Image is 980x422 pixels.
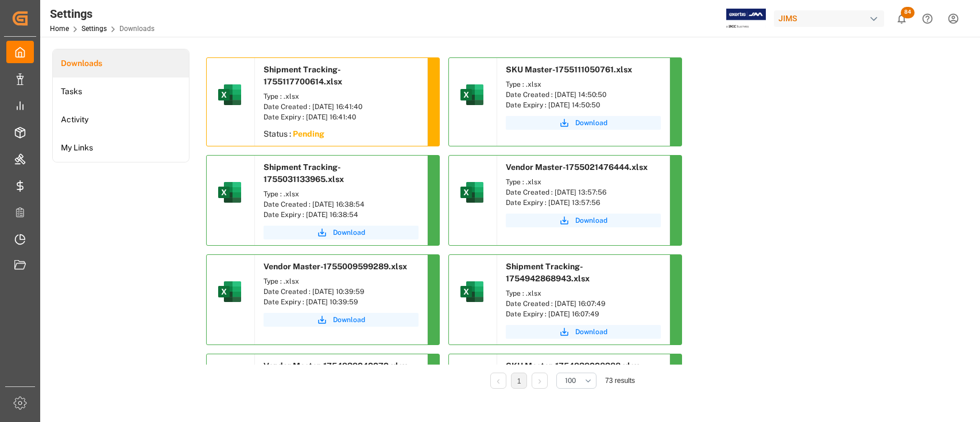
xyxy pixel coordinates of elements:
div: Date Expiry : [DATE] 16:41:40 [264,112,419,122]
span: Shipment Tracking-1755117700614.xlsx [264,65,342,86]
a: Downloads [53,49,189,78]
span: Download [575,327,607,337]
span: Download [333,227,365,238]
img: microsoft-excel-2019--v1.png [458,278,486,305]
sapn: Pending [293,129,324,138]
a: My Links [53,134,189,162]
div: Date Created : [DATE] 13:57:56 [506,187,661,198]
a: Tasks [53,78,189,106]
img: microsoft-excel-2019--v1.png [458,179,486,206]
span: 84 [901,7,915,18]
a: Settings [82,25,107,33]
div: Date Created : [DATE] 16:07:49 [506,299,661,309]
span: Shipment Tracking-1755031133965.xlsx [264,162,344,184]
div: Date Created : [DATE] 16:38:54 [264,199,419,210]
li: 1 [511,373,527,389]
img: microsoft-excel-2019--v1.png [216,179,243,206]
a: 1 [517,377,521,385]
div: Status : [255,125,427,146]
div: JIMS [774,10,884,27]
span: 73 results [605,377,635,385]
span: Vendor Master-1755021476444.xlsx [506,162,648,172]
div: Type : .xlsx [264,91,419,102]
span: Download [333,315,365,325]
button: Download [506,116,661,130]
span: Download [575,215,607,226]
span: Vendor Master-1755009599289.xlsx [264,262,407,271]
img: microsoft-excel-2019--v1.png [216,278,243,305]
span: Download [575,118,607,128]
span: Vendor Master-1754939242272.xlsx [264,361,407,370]
img: Exertis%20JAM%20-%20Email%20Logo.jpg_1722504956.jpg [726,9,766,29]
img: microsoft-excel-2019--v1.png [216,81,243,109]
li: Previous Page [490,373,506,389]
div: Date Created : [DATE] 10:39:59 [264,287,419,297]
button: JIMS [774,7,889,29]
img: microsoft-excel-2019--v1.png [458,81,486,109]
div: Date Expiry : [DATE] 16:38:54 [264,210,419,220]
button: show 84 new notifications [889,6,915,32]
div: Date Expiry : [DATE] 16:07:49 [506,309,661,319]
span: 100 [565,375,576,386]
span: SKU Master-1754939228388.xlsx [506,361,639,370]
div: Type : .xlsx [506,288,661,299]
button: open menu [556,373,596,389]
div: Type : .xlsx [264,276,419,287]
span: Shipment Tracking-1754942868943.xlsx [506,262,590,283]
div: Date Created : [DATE] 14:50:50 [506,90,661,100]
div: Date Expiry : [DATE] 13:57:56 [506,198,661,208]
div: Settings [50,5,154,22]
div: Type : .xlsx [506,79,661,90]
button: Download [506,214,661,227]
button: Download [264,226,419,239]
div: Type : .xlsx [264,189,419,199]
button: Download [506,325,661,339]
li: Next Page [532,373,548,389]
button: Download [264,313,419,327]
a: Home [50,25,69,33]
div: Date Created : [DATE] 16:41:40 [264,102,419,112]
div: Type : .xlsx [506,177,661,187]
a: Activity [53,106,189,134]
span: SKU Master-1755111050761.xlsx [506,65,632,74]
button: Help Center [915,6,940,32]
div: Date Expiry : [DATE] 10:39:59 [264,297,419,307]
div: Date Expiry : [DATE] 14:50:50 [506,100,661,110]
